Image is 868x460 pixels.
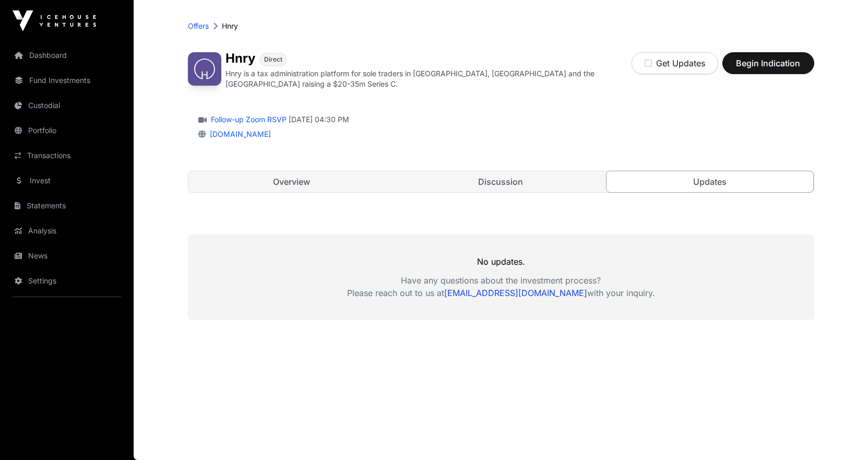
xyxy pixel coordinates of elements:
[289,114,349,125] span: [DATE] 04:30 PM
[606,171,814,193] a: Updates
[8,119,125,142] a: Portfolio
[8,269,125,292] a: Settings
[188,171,814,192] nav: Tabs
[188,234,814,320] div: No updates.
[8,194,125,217] a: Statements
[209,114,287,125] a: Follow-up Zoom RSVP
[8,94,125,117] a: Custodial
[397,171,604,192] a: Discussion
[722,52,814,74] button: Begin Indication
[188,21,209,31] a: Offers
[632,52,718,74] button: Get Updates
[13,10,96,31] img: Icehouse Ventures Logo
[222,21,238,31] p: Hnry
[8,219,125,242] a: Analysis
[816,410,868,460] iframe: Chat Widget
[8,69,125,92] a: Fund Investments
[225,52,255,66] h1: Hnry
[188,274,814,299] p: Have any questions about the investment process? Please reach out to us at with your inquiry.
[722,63,814,73] a: Begin Indication
[188,52,221,86] img: Hnry
[188,171,396,192] a: Overview
[8,44,125,67] a: Dashboard
[225,68,632,89] p: Hnry is a tax administration platform for sole traders in [GEOGRAPHIC_DATA], [GEOGRAPHIC_DATA] an...
[206,129,271,138] a: [DOMAIN_NAME]
[8,144,125,167] a: Transactions
[264,55,282,64] span: Direct
[8,244,125,267] a: News
[735,57,801,69] span: Begin Indication
[8,169,125,192] a: Invest
[444,288,587,298] a: [EMAIL_ADDRESS][DOMAIN_NAME]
